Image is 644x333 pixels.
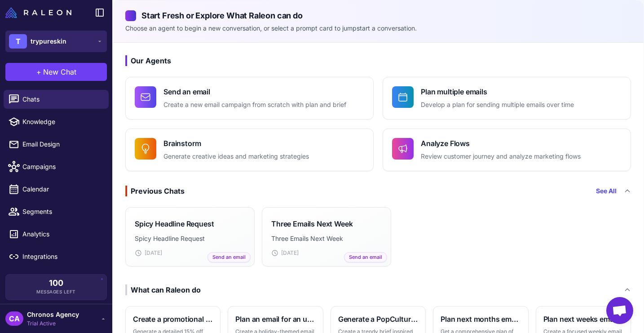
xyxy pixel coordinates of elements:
a: Knowledge [4,112,109,131]
a: Integrations [4,247,109,266]
h3: Spicy Headline Request [135,218,214,229]
a: Campaigns [4,157,109,176]
p: Spicy Headline Request [135,234,245,244]
span: Send an email [344,252,387,262]
span: Integrations [22,252,101,262]
h4: Brainstorm [163,138,309,149]
div: [DATE] [271,249,382,257]
div: CA [5,311,23,326]
div: Open chat [606,297,633,324]
span: Chats [22,94,101,104]
span: trypureskin [31,36,66,46]
h3: Three Emails Next Week [271,218,353,229]
img: Raleon Logo [5,7,71,18]
span: Chronos Agency [27,310,79,320]
span: Email Design [22,139,101,149]
div: [DATE] [135,249,245,257]
h3: Create a promotional brief and email [133,314,213,324]
a: See All [596,186,617,196]
h4: Send an email [163,86,346,97]
div: T [9,34,27,49]
p: Develop a plan for sending multiple emails over time [421,100,574,110]
p: Review customer journey and analyze marketing flows [421,151,581,162]
a: Analytics [4,225,109,244]
h3: Plan next weeks emails [543,314,623,324]
span: Send an email [207,252,251,262]
span: New Chat [43,67,76,77]
p: Three Emails Next Week [271,234,382,244]
span: Analytics [22,229,101,239]
button: Analyze FlowsReview customer journey and analyze marketing flows [383,129,631,171]
span: 100 [49,279,63,287]
button: Ttrypureskin [5,31,107,52]
span: Messages Left [36,289,76,295]
h3: Our Agents [125,55,631,66]
button: BrainstormGenerate creative ideas and marketing strategies [125,129,374,171]
h3: Plan next months emails [441,314,520,324]
p: Create a new email campaign from scratch with plan and brief [163,100,346,110]
button: Plan multiple emailsDevelop a plan for sending multiple emails over time [383,77,631,120]
div: What can Raleon do [125,284,201,295]
span: Knowledge [22,117,101,127]
a: Segments [4,202,109,221]
span: Trial Active [27,320,79,328]
div: Previous Chats [125,186,185,196]
button: +New Chat [5,63,107,81]
a: Chats [4,90,109,109]
span: Calendar [22,184,101,194]
h2: Start Fresh or Explore What Raleon can do [125,9,631,22]
p: Generate creative ideas and marketing strategies [163,151,309,162]
h3: Plan an email for an upcoming holiday [235,314,315,324]
span: Campaigns [22,162,101,172]
h3: Generate a PopCulture themed brief [338,314,418,324]
h4: Analyze Flows [421,138,581,149]
p: Choose an agent to begin a new conversation, or select a prompt card to jumpstart a conversation. [125,23,631,33]
span: Segments [22,207,101,217]
span: + [36,67,41,77]
a: Calendar [4,180,109,199]
a: Raleon Logo [5,7,75,18]
h4: Plan multiple emails [421,86,574,97]
a: Email Design [4,135,109,154]
button: Send an emailCreate a new email campaign from scratch with plan and brief [125,77,374,120]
